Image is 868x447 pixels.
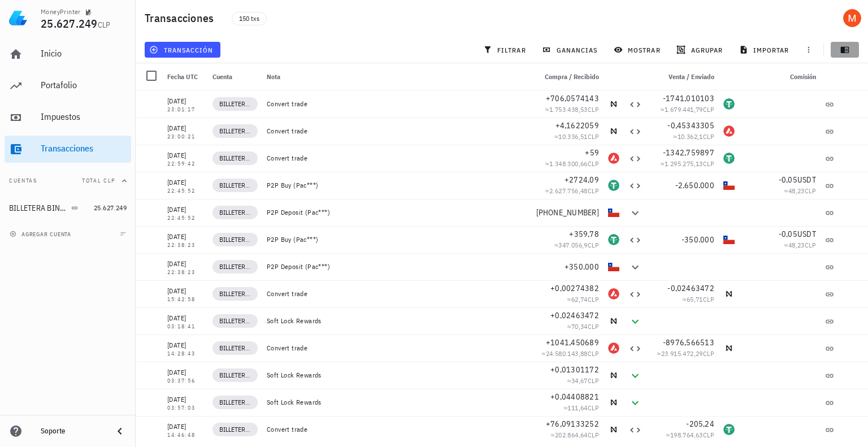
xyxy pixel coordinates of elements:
[167,313,203,324] div: [DATE]
[686,419,714,429] span: -205,24
[797,175,816,185] span: USDT
[588,132,599,141] span: CLP
[588,186,599,195] span: CLP
[267,72,280,81] span: Nota
[94,203,127,212] span: 25.627.249
[239,12,259,25] span: 150 txs
[167,134,203,140] div: 23:00:21
[167,215,203,221] div: 22:45:52
[734,42,796,58] button: importar
[790,72,816,81] span: Comisión
[608,207,619,218] div: CLP-icon
[542,349,599,358] span: ≈
[549,186,588,195] span: 2.627.756,48
[167,258,203,270] div: [DATE]
[565,262,599,272] span: +350.000
[555,431,588,439] span: 202.864,64
[550,364,599,375] span: +0,01301172
[661,105,714,114] span: ≈
[551,431,599,439] span: ≈
[167,432,203,438] div: 14:46:48
[675,180,715,190] span: -2.650.000
[608,342,619,354] div: AVAX-icon
[588,349,599,358] span: CLP
[219,125,251,137] span: BILLETERA BINANCE
[667,120,714,131] span: -0,45343305
[565,175,599,185] span: +2724,09
[82,177,115,184] span: Total CLP
[167,96,203,107] div: [DATE]
[167,231,203,242] div: [DATE]
[219,397,251,408] span: BILLETERA BINANCE
[219,342,251,354] span: BILLETERA BINANCE
[723,424,735,435] div: USDT-icon
[145,42,220,58] button: transacción
[531,63,604,90] div: Compra / Recibido
[663,93,714,103] span: -1741,010103
[550,392,599,402] span: +0,04408821
[784,241,816,249] span: ≈
[267,154,527,163] div: Convert trade
[163,63,208,90] div: Fecha UTC
[212,72,232,81] span: Cuenta
[571,322,588,331] span: 70,34
[167,405,203,411] div: 03:57:03
[588,295,599,303] span: CLP
[267,425,527,434] div: Convert trade
[219,98,251,110] span: BILLETERA BINANCE
[167,188,203,194] div: 22:45:52
[267,127,527,136] div: Convert trade
[608,315,619,327] div: NEAR-icon
[544,45,597,54] span: ganancias
[569,229,599,239] span: +359,78
[167,161,203,167] div: 22:59:42
[219,207,251,218] span: BILLETERA BINANCE
[5,72,131,99] a: Portafolio
[679,45,723,54] span: agrupar
[567,376,599,385] span: ≈
[723,288,735,300] div: NEAR-icon
[549,105,588,114] span: 1.753.438,53
[723,234,735,245] div: CLP-icon
[219,234,251,245] span: BILLETERA BINANCE
[167,324,203,329] div: 03:18:41
[703,105,714,114] span: CLP
[608,153,619,164] div: AVAX-icon
[703,132,714,141] span: CLP
[741,45,789,54] span: importar
[267,289,527,298] div: Convert trade
[167,340,203,351] div: [DATE]
[9,9,27,27] img: LedgiFi
[558,241,588,249] span: 347.056,9
[145,9,218,27] h1: Transacciones
[485,45,526,54] span: filtrar
[682,235,714,245] span: -350.000
[779,229,797,239] span: -0,05
[657,349,714,358] span: ≈
[665,159,703,168] span: 1.295.275,13
[167,72,198,81] span: Fecha UTC
[536,207,600,218] span: [PHONE_NUMBER]
[41,7,81,16] div: MoneyPrinter
[567,322,599,331] span: ≈
[788,241,805,249] span: 48,23
[585,147,599,158] span: +59
[167,150,203,161] div: [DATE]
[267,371,527,380] div: Soft Lock Rewards
[805,186,816,195] span: CLP
[608,98,619,110] div: NEAR-icon
[545,159,599,168] span: ≈
[672,42,730,58] button: agrupar
[608,234,619,245] div: USDT-icon
[267,181,527,190] div: P2P Buy (Pac***)
[608,370,619,381] div: NEAR-icon
[608,424,619,435] div: NEAR-icon
[550,310,599,320] span: +0,02463472
[784,186,816,195] span: ≈
[588,403,599,412] span: CLP
[667,283,714,293] span: -0,02463472
[663,147,714,158] span: -1342,759897
[5,136,131,163] a: Transacciones
[661,159,714,168] span: ≈
[663,337,714,348] span: -8976,566513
